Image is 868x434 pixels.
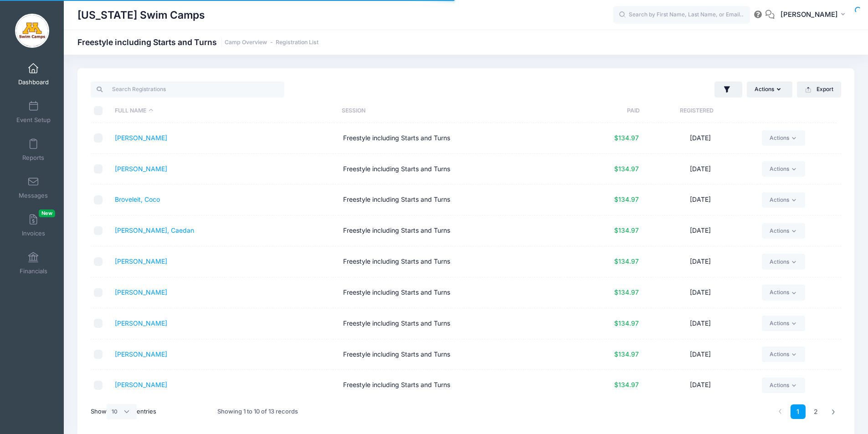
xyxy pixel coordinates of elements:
a: Actions [762,192,805,208]
td: Freestyle including Starts and Turns [339,184,567,215]
a: Actions [762,223,805,239]
a: Broveleit, Coco [115,195,160,203]
a: Registration List [276,39,318,46]
td: [DATE] [643,277,758,308]
a: Actions [762,378,805,393]
span: Financials [20,267,47,275]
a: Dashboard [12,58,55,90]
a: Reports [12,134,55,166]
td: [DATE] [643,339,758,370]
td: [DATE] [643,184,758,215]
th: Full Name: activate to sort column descending [110,99,337,123]
span: New [39,209,55,217]
span: $134.97 [614,350,639,358]
a: Actions [762,285,805,300]
td: [DATE] [643,154,758,185]
a: Financials [12,247,55,279]
span: Invoices [22,230,45,237]
img: Minnesota Swim Camps [15,14,49,48]
a: Actions [762,254,805,269]
td: [DATE] [643,123,758,154]
button: Actions [747,82,792,97]
a: [PERSON_NAME] [115,350,167,358]
button: Export [797,82,841,97]
td: Freestyle including Starts and Turns [339,370,567,401]
td: Freestyle including Starts and Turns [339,246,567,277]
span: Reports [22,154,44,162]
a: 1 [791,404,806,419]
span: $134.97 [614,226,639,234]
div: Showing 1 to 10 of 13 records [217,401,298,422]
td: Freestyle including Starts and Turns [339,277,567,308]
td: [DATE] [643,246,758,277]
span: $134.97 [614,319,639,327]
span: Dashboard [18,78,49,86]
th: Registered: activate to sort column ascending [640,99,753,123]
td: Freestyle including Starts and Turns [339,339,567,370]
input: Search by First Name, Last Name, or Email... [613,6,750,24]
a: [PERSON_NAME] [115,165,167,173]
td: [DATE] [643,215,758,246]
a: [PERSON_NAME] [115,134,167,142]
a: Actions [762,161,805,177]
a: [PERSON_NAME] [115,257,167,265]
a: Actions [762,316,805,331]
a: 2 [808,404,823,419]
h1: [US_STATE] Swim Camps [77,5,205,26]
a: InvoicesNew [12,209,55,241]
td: [DATE] [643,308,758,339]
a: Actions [762,347,805,362]
span: $134.97 [614,134,639,142]
span: $134.97 [614,195,639,203]
select: Showentries [107,404,137,419]
span: Messages [19,192,48,199]
span: $134.97 [614,165,639,173]
a: [PERSON_NAME] [115,288,167,296]
th: Paid: activate to sort column ascending [564,99,640,123]
td: Freestyle including Starts and Turns [339,215,567,246]
td: [DATE] [643,370,758,401]
a: Messages [12,172,55,204]
span: $134.97 [614,257,639,265]
td: Freestyle including Starts and Turns [339,123,567,154]
label: Show entries [91,404,156,419]
th: Session: activate to sort column ascending [337,99,564,123]
a: Actions [762,130,805,146]
td: Freestyle including Starts and Turns [339,154,567,185]
span: $134.97 [614,288,639,296]
a: Event Setup [12,96,55,128]
a: [PERSON_NAME] [115,319,167,327]
a: [PERSON_NAME], Caedan [115,226,194,234]
span: [PERSON_NAME] [781,10,838,20]
td: Freestyle including Starts and Turns [339,308,567,339]
span: $134.97 [614,381,639,388]
button: [PERSON_NAME] [775,5,854,26]
span: Event Setup [16,116,51,124]
a: [PERSON_NAME] [115,381,167,388]
a: Camp Overview [225,39,267,46]
input: Search Registrations [91,82,284,97]
h1: Freestyle including Starts and Turns [77,37,318,47]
